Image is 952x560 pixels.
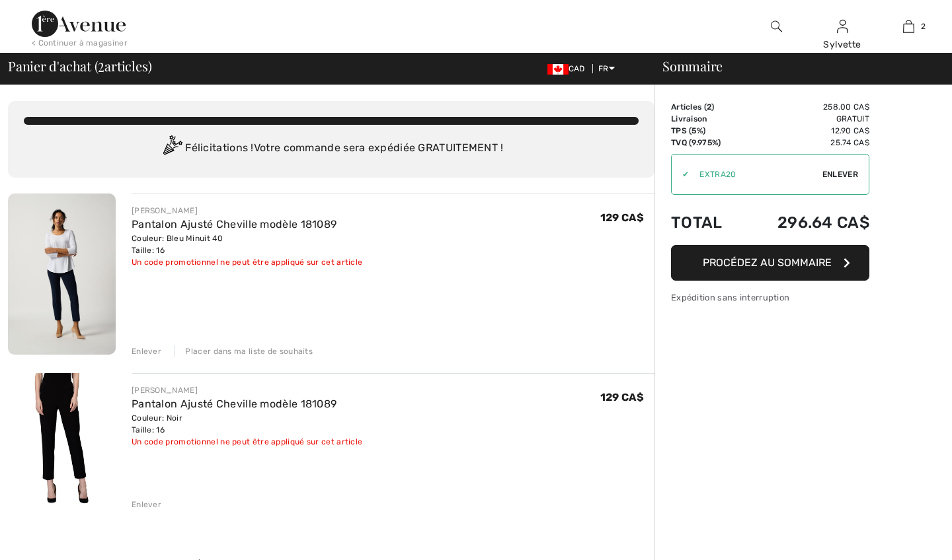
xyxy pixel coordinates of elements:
a: Se connecter [837,20,848,32]
span: Procédez au sommaire [703,256,832,269]
img: 1ère Avenue [32,11,126,37]
span: 129 CA$ [600,211,644,224]
img: Canadian Dollar [547,64,569,75]
span: 2 [921,20,926,32]
div: [PERSON_NAME] [132,384,362,396]
a: 2 [876,18,941,34]
div: Félicitations ! Votre commande sera expédiée GRATUITEMENT ! [24,135,639,162]
a: Pantalon Ajusté Cheville modèle 181089 [132,218,337,230]
td: TVQ (9.975%) [671,137,742,149]
td: Livraison [671,113,742,125]
img: Mon panier [903,18,914,34]
div: Sommaire [647,59,944,73]
span: CAD [547,64,590,73]
div: Sylvette [810,38,875,52]
td: Total [671,200,742,245]
button: Procédez au sommaire [671,245,869,281]
td: 12.90 CA$ [742,125,869,137]
span: 2 [707,102,711,112]
span: FR [598,64,615,73]
div: < Continuer à magasiner [32,37,128,49]
img: Congratulation2.svg [159,135,185,162]
div: Placer dans ma liste de souhaits [174,345,313,357]
td: 25.74 CA$ [742,137,869,149]
td: Articles ( ) [671,101,742,113]
span: Panier d'achat ( articles) [8,59,151,73]
img: Pantalon Ajusté Cheville modèle 181089 [8,193,116,355]
div: Un code promotionnel ne peut être appliqué sur cet article [132,436,362,448]
img: Pantalon Ajusté Cheville modèle 181089 [8,373,116,508]
td: 296.64 CA$ [742,200,869,245]
span: Enlever [822,168,858,180]
td: 258.00 CA$ [742,101,869,113]
span: 2 [98,56,104,73]
img: Mes infos [837,18,848,34]
img: recherche [771,18,782,34]
div: Enlever [132,499,161,510]
input: Code promo [689,155,822,194]
a: Pantalon Ajusté Cheville modèle 181089 [132,398,337,410]
div: [PERSON_NAME] [132,205,362,217]
div: Expédition sans interruption [671,291,869,304]
td: TPS (5%) [671,125,742,137]
div: ✔ [672,168,689,180]
div: Couleur: Bleu Minuit 40 Taille: 16 [132,232,362,256]
span: 129 CA$ [600,391,644,403]
td: Gratuit [742,113,869,125]
div: Enlever [132,345,161,357]
div: Un code promotionnel ne peut être appliqué sur cet article [132,256,362,268]
div: Couleur: Noir Taille: 16 [132,412,362,436]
